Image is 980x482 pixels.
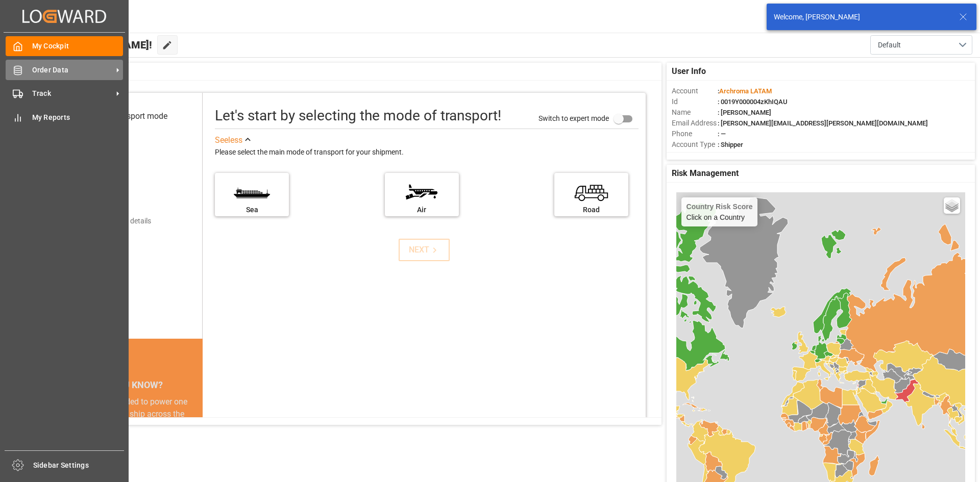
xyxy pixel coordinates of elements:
span: User Info [672,65,706,78]
span: My Reports [32,112,124,123]
span: Track [32,88,113,99]
span: Sidebar Settings [33,460,125,471]
a: Layers [944,197,960,214]
div: Let's start by selecting the mode of transport! [215,105,501,126]
h4: Country Risk Score [687,202,753,211]
span: My Cockpit [32,41,124,52]
span: : 0019Y000004zKhIQAU [718,98,788,106]
span: Order Data [32,65,113,75]
span: : [PERSON_NAME] [718,109,771,116]
span: : — [718,130,726,138]
button: open menu [870,35,972,55]
span: : [PERSON_NAME][EMAIL_ADDRESS][PERSON_NAME][DOMAIN_NAME] [718,119,928,127]
span: Switch to expert mode [538,114,609,122]
div: Sea [220,205,284,215]
div: Click on a Country [687,202,753,221]
span: Name [672,107,718,118]
span: : [718,87,772,95]
div: Road [559,205,623,215]
span: Account [672,86,718,96]
span: Id [672,96,718,107]
div: DID YOU KNOW? [55,374,203,396]
div: Please select the main mode of transport for your shipment. [215,146,639,159]
span: Risk Management [672,167,739,180]
span: Hello [PERSON_NAME]! [42,35,152,55]
span: Archroma LATAM [719,87,772,95]
div: See less [215,134,242,146]
span: Default [878,40,901,50]
a: My Reports [6,107,123,127]
button: next slide / item [188,396,203,481]
div: The energy needed to power one large container ship across the ocean in a single day is the same ... [67,396,190,469]
a: My Cockpit [6,36,123,56]
div: NEXT [409,244,440,256]
button: NEXT [399,239,450,261]
span: Email Address [672,118,718,129]
div: Welcome, [PERSON_NAME] [774,12,949,22]
span: Phone [672,129,718,139]
span: Account Type [672,139,718,150]
span: : Shipper [718,141,743,148]
div: Air [390,205,454,215]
